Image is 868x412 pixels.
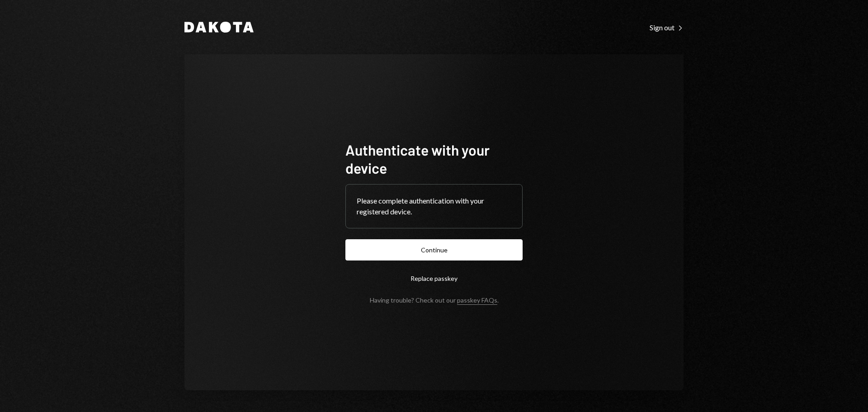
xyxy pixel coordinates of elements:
[370,296,499,304] div: Having trouble? Check out our .
[650,22,684,32] a: Sign out
[457,296,497,305] a: passkey FAQs
[345,268,523,289] button: Replace passkey
[650,23,684,32] div: Sign out
[345,141,523,177] h1: Authenticate with your device
[357,195,511,217] div: Please complete authentication with your registered device.
[345,239,523,260] button: Continue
